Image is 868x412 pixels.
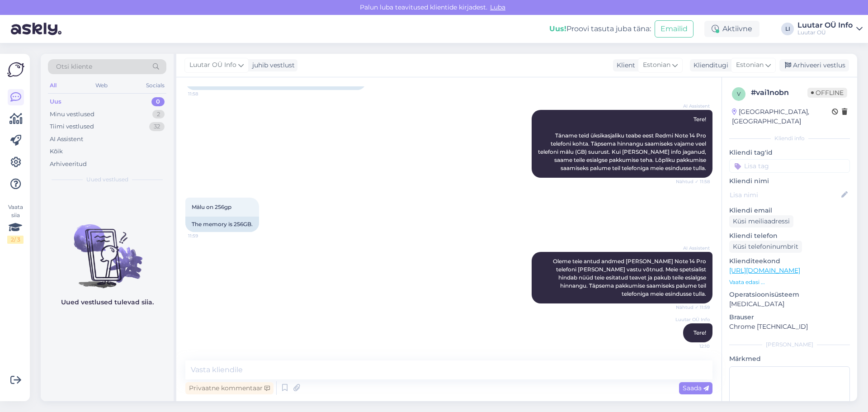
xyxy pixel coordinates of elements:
p: Vaata edasi ... [729,278,850,286]
span: 11:59 [188,232,222,239]
b: Uus! [549,24,566,33]
input: Lisa tag [729,159,850,173]
div: Arhiveeritud [50,160,87,169]
div: Luutar OÜ [797,29,853,36]
span: Luutar OÜ Info [189,60,236,70]
div: Web [94,80,109,91]
p: Brauser [729,313,850,322]
span: Otsi kliente [56,62,92,71]
div: Küsi meiliaadressi [729,215,793,227]
span: 11:58 [188,90,222,97]
span: Estonian [643,60,670,70]
span: Estonian [736,60,764,70]
div: Aktiivne [704,21,759,37]
div: All [48,80,58,91]
a: Luutar OÜ InfoLuutar OÜ [797,22,863,36]
p: [MEDICAL_DATA] [729,299,850,309]
span: Oleme teie antud andmed [PERSON_NAME] Note 14 Pro telefoni [PERSON_NAME] vastu võtnud. Meie spets... [553,258,708,297]
span: Saada [683,384,709,392]
span: Offline [807,88,847,98]
p: Kliendi telefon [729,231,850,241]
div: Klienditugi [690,61,728,70]
p: Uued vestlused tulevad siia. [61,298,154,307]
div: 2 [152,110,165,119]
p: Chrome [TECHNICAL_ID] [729,322,850,331]
p: Märkmed [729,354,850,364]
span: Nähtud ✓ 11:58 [676,178,710,185]
div: Uus [50,97,61,106]
a: [URL][DOMAIN_NAME] [729,266,800,275]
span: Tere! Täname teid üksikasjaliku teabe eest Redmi Note 14 Pro telefoni kohta. Täpsema hinnangu saa... [538,116,708,171]
div: Socials [144,80,166,91]
div: Vaata siia [7,203,24,244]
p: Kliendi tag'id [729,148,850,157]
div: Kõik [50,147,63,156]
div: AI Assistent [50,135,83,144]
div: Arhiveeri vestlus [779,59,849,71]
div: Kliendi info [729,134,850,142]
span: Tere! [693,329,706,336]
div: Tiimi vestlused [50,122,94,131]
div: [GEOGRAPHIC_DATA], [GEOGRAPHIC_DATA] [732,107,832,126]
img: Askly Logo [7,61,24,78]
div: juhib vestlust [249,61,295,70]
div: The memory is 256GB. [185,217,259,232]
span: Mälu on 256gp [192,204,231,210]
span: Uued vestlused [86,175,128,184]
div: Privaatne kommentaar [185,382,274,394]
p: Kliendi email [729,206,850,215]
div: Klient [613,61,635,70]
p: Klienditeekond [729,256,850,266]
span: Luutar OÜ Info [675,316,710,323]
div: # vai1nobn [751,87,807,98]
span: AI Assistent [676,103,710,109]
div: 0 [151,97,165,106]
div: 2 / 3 [7,236,24,244]
span: Luba [487,3,508,11]
span: Nähtud ✓ 11:59 [676,304,710,311]
div: Proovi tasuta juba täna: [549,24,651,34]
img: No chats [41,208,174,289]
p: Kliendi nimi [729,176,850,186]
input: Lisa nimi [730,190,840,200]
div: Küsi telefoninumbrit [729,241,802,253]
span: v [737,90,741,97]
span: AI Assistent [676,245,710,251]
div: LI [781,23,794,35]
div: 32 [149,122,165,131]
div: Luutar OÜ Info [797,22,853,29]
div: [PERSON_NAME] [729,341,850,349]
p: Operatsioonisüsteem [729,290,850,299]
button: Emailid [655,20,693,38]
span: 12:10 [676,343,710,350]
div: Minu vestlused [50,110,94,119]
